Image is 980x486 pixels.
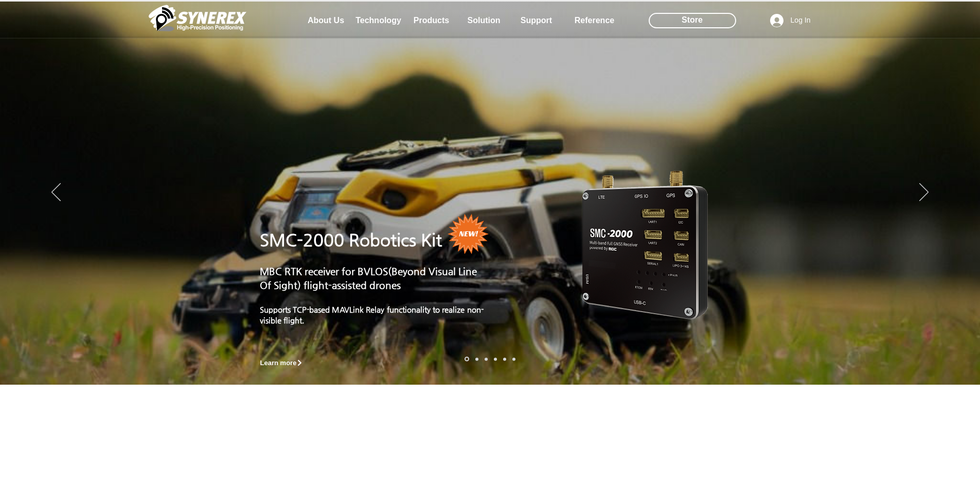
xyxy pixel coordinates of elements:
[260,305,484,325] span: Supports TCP-based MAVLink Relay functionality to realize non-visible flight.
[260,293,484,304] p: ​
[919,183,929,203] button: Next
[763,11,818,30] button: Log In
[51,183,61,203] button: Previous
[567,161,719,333] img: 자산 2.png
[355,16,401,25] span: Technology
[256,356,308,369] a: Learn more
[406,10,457,31] a: Products
[521,16,552,25] span: Support
[485,357,488,361] a: 측량 IoT
[682,14,703,26] span: Store
[569,10,620,31] a: Reference
[512,357,515,361] a: 정밀농업
[401,230,442,250] span: cs Kit
[414,16,449,25] span: Products
[465,357,469,362] a: 로봇- SMC 2000
[149,3,246,33] img: Cinnerex_White_simbol_Land 1.png
[511,10,562,31] a: Support
[503,357,506,361] a: 로봇
[649,13,736,28] div: Store
[260,266,477,291] span: MBC RTK receiver for BVLOS(Beyond Visual Line Of Sight) flight-assisted drones
[494,357,497,361] a: 자율주행
[461,357,519,362] nav: Slides
[260,359,297,367] span: Learn more
[475,357,478,361] a: 드론 8 - SMC 2000
[575,16,614,25] span: Reference
[260,230,401,250] span: SMC-2000 Roboti
[260,252,484,264] p: ​
[353,10,404,31] a: Technology
[308,16,344,25] span: About Us
[458,10,510,31] a: Solution
[468,16,501,25] span: Solution
[300,10,352,31] a: About Us
[787,15,814,26] span: Log In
